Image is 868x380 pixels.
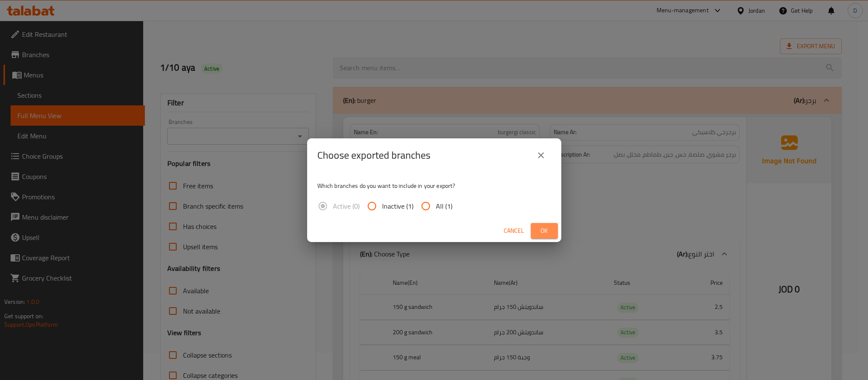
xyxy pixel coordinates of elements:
[317,182,551,190] p: Which branches do you want to include in your export?
[538,226,551,236] span: Ok
[333,201,360,211] span: Active (0)
[317,149,430,162] h2: Choose exported branches
[500,223,527,239] button: Cancel
[436,201,452,211] span: All (1)
[382,201,413,211] span: Inactive (1)
[531,145,551,165] button: close
[531,223,558,239] button: Ok
[504,226,524,236] span: Cancel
